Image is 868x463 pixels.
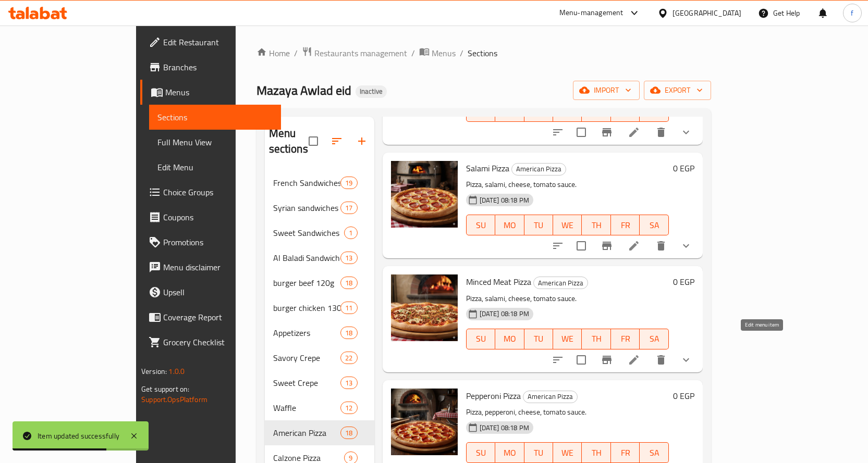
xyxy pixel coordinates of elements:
[140,80,281,105] a: Menus
[302,46,407,60] a: Restaurants management
[586,218,606,233] span: TH
[273,227,345,239] span: Sweet Sandwiches
[273,202,341,214] span: Syrian sandwiches
[674,120,699,145] button: show more
[141,365,167,378] span: Version:
[302,130,324,152] span: Select all sections
[615,331,635,346] span: FR
[466,406,669,419] p: Pizza, pepperoni, cheese, tomato sauce.
[168,365,185,378] span: 1.0.0
[471,331,491,346] span: SU
[340,177,357,189] div: items
[649,233,674,258] button: delete
[140,330,281,355] a: Grocery Checklist
[340,352,357,364] div: items
[533,277,588,289] div: American Pizza
[273,327,341,339] span: Appetizers
[340,202,357,214] div: items
[495,329,524,349] button: MO
[273,302,341,314] span: burger chicken 130g
[553,215,582,235] button: WE
[570,235,592,257] span: Select to update
[594,347,619,372] button: Branch-specific-item
[157,111,273,123] span: Sections
[586,445,606,460] span: TH
[673,161,694,176] h6: 0 EGP
[269,126,309,157] h2: Menu sections
[419,46,456,60] a: Menus
[140,305,281,330] a: Coverage Report
[644,445,664,460] span: SA
[545,233,570,258] button: sort-choices
[273,427,341,439] div: American Pizza
[466,178,669,191] p: Pizza, salami, cheese, tomato sauce.
[495,215,524,235] button: MO
[265,345,374,370] div: Savory Crepe22
[163,186,273,198] span: Choice Groups
[573,81,640,100] button: import
[523,391,578,403] div: American Pizza
[163,311,273,323] span: Coverage Report
[649,347,674,372] button: delete
[628,126,640,139] a: Edit menu item
[545,347,570,372] button: sort-choices
[314,47,407,59] span: Restaurants management
[391,161,458,228] img: Salami Pizza
[615,218,635,233] span: FR
[157,161,273,173] span: Edit Menu
[680,126,692,139] svg: Show Choices
[524,215,553,235] button: TU
[140,205,281,230] a: Coupons
[38,430,119,442] div: Item updated successfully
[273,352,341,364] div: Savory Crepe
[466,388,521,404] span: Pepperoni Pizza
[356,87,387,96] span: Inactive
[341,428,357,438] span: 18
[611,215,640,235] button: FR
[341,403,357,413] span: 12
[340,402,357,414] div: items
[652,84,703,97] span: export
[345,228,357,238] span: 1
[341,353,357,363] span: 22
[680,354,692,366] svg: Show Choices
[471,445,491,460] span: SU
[475,309,533,319] span: [DATE] 08:18 PM
[265,295,374,320] div: burger chicken 130g11
[611,442,640,463] button: FR
[582,215,610,235] button: TH
[273,277,341,289] span: burger beef 120g
[140,230,281,255] a: Promotions
[557,218,578,233] span: WE
[341,278,357,288] span: 18
[524,329,553,349] button: TU
[628,240,640,252] a: Edit menu item
[534,277,588,289] span: American Pizza
[499,218,520,233] span: MO
[466,160,509,176] span: Salami Pizza
[644,218,664,233] span: SA
[559,7,624,19] div: Menu-management
[391,389,458,455] img: Pepperoni Pizza
[265,370,374,395] div: Sweet Crepe13
[344,227,357,239] div: items
[340,277,357,289] div: items
[340,327,357,339] div: items
[165,86,273,98] span: Menus
[273,252,341,264] span: Al Baladi Sandwiches
[640,442,668,463] button: SA
[499,445,520,460] span: MO
[553,329,582,349] button: WE
[615,445,635,460] span: FR
[471,218,491,233] span: SU
[273,177,341,189] span: French Sandwiches
[345,453,357,463] span: 9
[586,331,606,346] span: TH
[673,7,741,19] div: [GEOGRAPHIC_DATA]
